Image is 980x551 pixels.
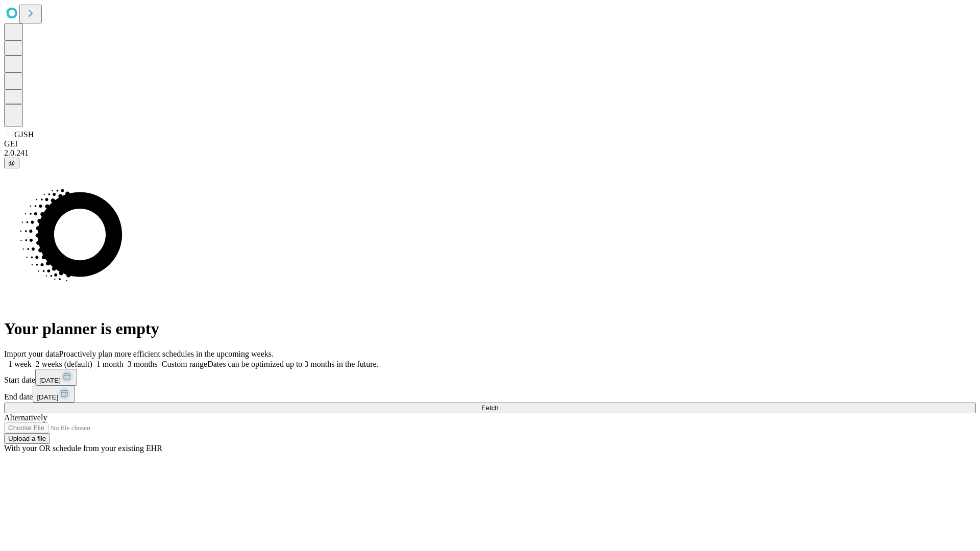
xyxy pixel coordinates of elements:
span: [DATE] [37,393,58,401]
span: With your OR schedule from your existing EHR [4,444,162,453]
button: [DATE] [33,386,75,403]
div: 2.0.241 [4,148,976,158]
button: Upload a file [4,433,50,444]
span: Fetch [481,404,498,412]
span: 3 months [128,360,158,368]
button: [DATE] [35,369,77,386]
span: Custom range [162,360,207,368]
span: Alternatively [4,413,47,422]
span: 2 weeks (default) [36,360,92,368]
span: @ [8,159,15,167]
span: [DATE] [39,377,61,384]
div: End date [4,386,976,403]
button: @ [4,158,19,168]
span: 1 month [96,360,124,368]
button: Fetch [4,403,976,413]
span: 1 week [8,360,32,368]
div: Start date [4,369,976,386]
span: GJSH [14,130,34,139]
div: GEI [4,139,976,148]
span: Dates can be optimized up to 3 months in the future. [207,360,378,368]
h1: Your planner is empty [4,319,976,338]
span: Proactively plan more efficient schedules in the upcoming weeks. [59,349,274,358]
span: Import your data [4,349,59,358]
